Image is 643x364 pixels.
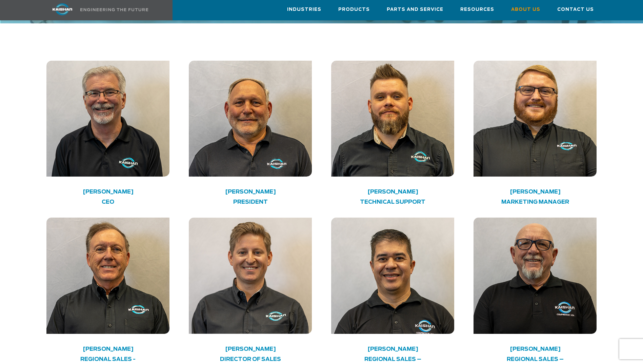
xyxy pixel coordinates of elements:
[189,218,312,333] img: kaishan employee
[338,6,370,14] span: Products
[344,199,442,206] h4: Technical Support
[46,218,169,333] img: kaishan employee
[460,0,494,19] a: Resources
[59,199,157,206] h4: CEO
[287,0,321,19] a: Industries
[80,8,148,11] img: Engineering the future
[486,199,584,206] h4: Marketing Manager
[460,6,494,14] span: Resources
[201,347,300,351] h4: [PERSON_NAME]
[474,218,597,333] img: kaishan employee
[338,0,370,19] a: Products
[511,6,540,14] span: About Us
[37,3,88,15] img: kaishan logo
[46,61,169,177] img: kaishan employee
[511,0,540,19] a: About Us
[189,61,312,177] img: kaishan employee
[344,190,442,194] h4: [PERSON_NAME]
[387,6,443,14] span: Parts and Service
[201,356,300,363] h4: DIRECTOR OF SALES
[201,199,300,206] h4: PRESIDENT
[557,0,594,19] a: Contact Us
[59,347,157,351] h4: [PERSON_NAME]
[331,218,454,333] img: kaishan employee
[486,347,584,351] h4: [PERSON_NAME]
[287,6,321,14] span: Industries
[344,347,442,351] h4: [PERSON_NAME]
[557,6,594,14] span: Contact Us
[474,61,597,177] img: kaishan employee
[387,0,443,19] a: Parts and Service
[59,190,157,194] h4: [PERSON_NAME]
[331,61,454,177] img: kaishan employee
[201,190,300,194] h4: [PERSON_NAME]
[486,190,584,194] h4: [PERSON_NAME]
